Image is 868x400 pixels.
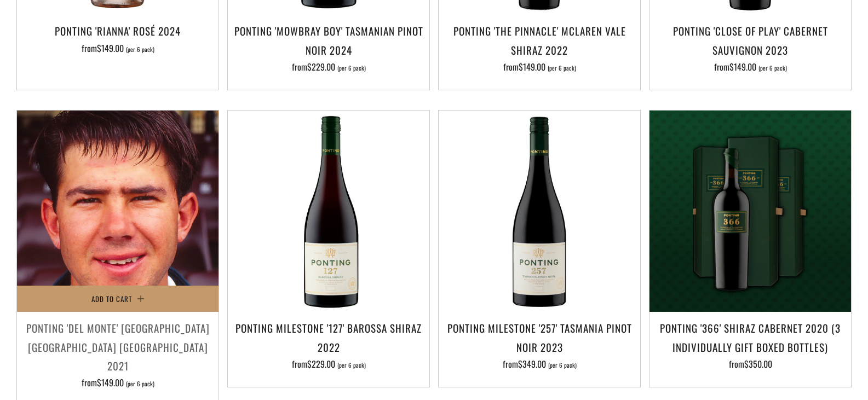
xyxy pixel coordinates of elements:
span: from [292,357,366,370]
span: Add to Cart [91,293,132,304]
a: Ponting Milestone '257' Tasmania Pinot Noir 2023 from$349.00 (per 6 pack) [439,318,640,373]
span: (per 6 pack) [126,47,154,53]
h3: Ponting 'Rianna' Rosé 2024 [22,21,213,40]
span: $149.00 [729,60,756,73]
button: Add to Cart [17,286,219,312]
a: Ponting '366' Shiraz Cabernet 2020 (3 individually gift boxed bottles) from$350.00 [649,318,851,373]
span: (per 6 pack) [758,65,787,71]
span: from [292,60,366,73]
span: from [503,60,576,73]
span: (per 6 pack) [126,381,154,387]
span: $229.00 [307,357,335,370]
span: from [82,376,154,389]
span: $149.00 [97,42,124,55]
a: Ponting 'Rianna' Rosé 2024 from$149.00 (per 6 pack) [17,21,219,76]
h3: Ponting 'The Pinnacle' McLaren Vale Shiraz 2022 [444,21,635,59]
h3: Ponting Milestone '257' Tasmania Pinot Noir 2023 [444,318,635,356]
h3: Ponting 'Close of Play' Cabernet Sauvignon 2023 [655,21,846,59]
span: from [503,357,577,370]
span: $149.00 [519,60,545,73]
a: Ponting Milestone '127' Barossa Shiraz 2022 from$229.00 (per 6 pack) [228,318,429,373]
span: $350.00 [744,357,772,370]
span: from [82,42,154,55]
span: $349.00 [518,357,546,370]
span: from [729,357,772,370]
h3: Ponting 'Mowbray Boy' Tasmanian Pinot Noir 2024 [233,21,424,59]
span: (per 6 pack) [548,362,577,368]
a: Ponting 'Mowbray Boy' Tasmanian Pinot Noir 2024 from$229.00 (per 6 pack) [228,21,429,76]
span: from [714,60,787,73]
a: Ponting 'Close of Play' Cabernet Sauvignon 2023 from$149.00 (per 6 pack) [649,21,851,76]
h3: Ponting '366' Shiraz Cabernet 2020 (3 individually gift boxed bottles) [655,318,846,356]
a: Ponting 'Del Monte' [GEOGRAPHIC_DATA] [GEOGRAPHIC_DATA] [GEOGRAPHIC_DATA] 2021 from$149.00 (per 6... [17,318,219,387]
span: $229.00 [307,60,335,73]
span: (per 6 pack) [548,65,576,71]
a: Ponting 'The Pinnacle' McLaren Vale Shiraz 2022 from$149.00 (per 6 pack) [439,21,640,76]
h3: Ponting Milestone '127' Barossa Shiraz 2022 [233,318,424,356]
span: (per 6 pack) [337,362,366,368]
h3: Ponting 'Del Monte' [GEOGRAPHIC_DATA] [GEOGRAPHIC_DATA] [GEOGRAPHIC_DATA] 2021 [22,318,213,375]
span: $149.00 [97,376,124,389]
span: (per 6 pack) [337,65,366,71]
